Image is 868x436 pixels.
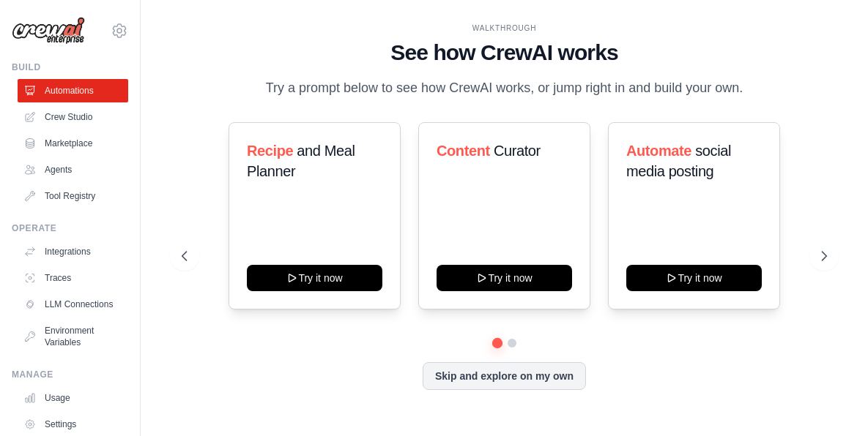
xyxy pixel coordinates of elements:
button: Skip and explore on my own [423,362,586,390]
a: Usage [18,386,128,410]
div: Operate [12,222,128,234]
a: Tool Registry [18,184,128,208]
span: Curator [494,143,541,159]
h1: See how CrewAI works [182,40,827,66]
a: Agents [18,158,128,181]
img: Logo [12,17,85,45]
a: Automations [18,79,128,102]
button: Try it now [626,265,762,291]
button: Try it now [247,265,382,291]
div: Build [12,61,128,73]
a: Marketplace [18,132,128,155]
a: Traces [18,266,128,290]
a: Crew Studio [18,105,128,129]
span: Content [437,143,490,159]
div: Manage [12,369,128,380]
span: Recipe [247,143,293,159]
a: Settings [18,413,128,436]
a: LLM Connections [18,293,128,316]
span: and Meal Planner [247,143,355,179]
button: Try it now [437,265,572,291]
a: Environment Variables [18,319,128,354]
div: WALKTHROUGH [182,23,827,34]
a: Integrations [18,240,128,263]
p: Try a prompt below to see how CrewAI works, or jump right in and build your own. [259,78,751,99]
span: Automate [626,143,691,159]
